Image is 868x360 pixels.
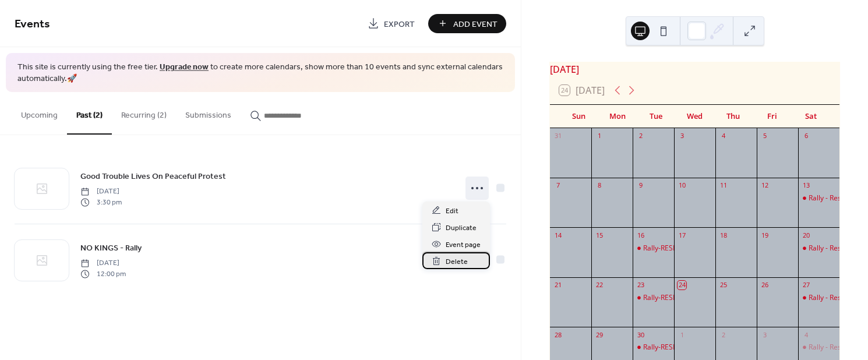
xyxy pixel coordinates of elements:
div: Rally-RESIST [633,243,674,253]
span: Good Trouble Lives On Peaceful Protest [80,171,226,183]
span: Events [15,13,50,36]
button: Upcoming [12,92,67,133]
div: Rally-RESIST [643,343,683,352]
a: Upgrade now [160,59,209,75]
div: 9 [636,181,645,190]
div: 19 [760,231,769,239]
div: 5 [760,132,769,140]
div: 3 [678,132,686,140]
span: [DATE] [80,186,122,197]
div: 2 [636,132,645,140]
div: 4 [802,330,810,339]
span: Duplicate [446,222,477,234]
div: 1 [595,132,604,140]
div: 7 [553,181,562,190]
a: Export [359,14,424,33]
div: Rally-RESIST [633,293,674,303]
span: 3:30 pm [80,197,122,207]
button: Recurring (2) [112,92,176,133]
div: Rally - Resist Fascism [798,243,839,253]
div: 14 [553,231,562,239]
span: [DATE] [80,258,126,269]
div: Wed [675,105,714,128]
div: 13 [802,181,810,190]
div: Rally-RESIST [643,243,683,253]
span: Add Event [453,18,497,30]
div: Thu [714,105,753,128]
button: Submissions [176,92,241,133]
div: 24 [678,281,686,290]
div: 28 [553,330,562,339]
div: 11 [719,181,728,190]
div: 6 [802,132,810,140]
div: 15 [595,231,604,239]
span: Edit [446,205,458,217]
div: 17 [678,231,686,239]
div: Rally - Resist Fascism [798,193,839,203]
a: Good Trouble Lives On Peaceful Protest [80,170,226,183]
div: 29 [595,330,604,339]
div: 2 [719,330,728,339]
span: Event page [446,239,481,251]
div: 10 [678,181,686,190]
div: Rally - Resist Fascism [798,343,839,352]
a: NO KINGS - Rally [80,241,142,255]
div: 12 [760,181,769,190]
div: Sun [559,105,598,128]
div: 31 [553,132,562,140]
div: Rally-RESIST [633,343,674,352]
div: Tue [637,105,675,128]
div: Sat [792,105,830,128]
div: Mon [598,105,636,128]
span: Delete [446,256,468,268]
span: NO KINGS - Rally [80,242,142,255]
div: 18 [719,231,728,239]
div: 21 [553,281,562,290]
span: Export [384,18,415,30]
span: 12:00 pm [80,269,126,279]
div: 20 [802,231,810,239]
div: Fri [753,105,791,128]
div: 23 [636,281,645,290]
div: 3 [760,330,769,339]
div: Rally-RESIST [643,293,683,303]
div: 8 [595,181,604,190]
div: 1 [678,330,686,339]
button: Add Event [428,14,506,33]
div: 25 [719,281,728,290]
div: 30 [636,330,645,339]
div: 26 [760,281,769,290]
div: 27 [802,281,810,290]
div: [DATE] [550,62,839,76]
div: 16 [636,231,645,239]
div: 4 [719,132,728,140]
div: Rally - Resist Fascism [798,293,839,303]
div: 22 [595,281,604,290]
button: Past (2) [67,92,112,135]
span: This site is currently using the free tier. to create more calendars, show more than 10 events an... [17,62,503,84]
